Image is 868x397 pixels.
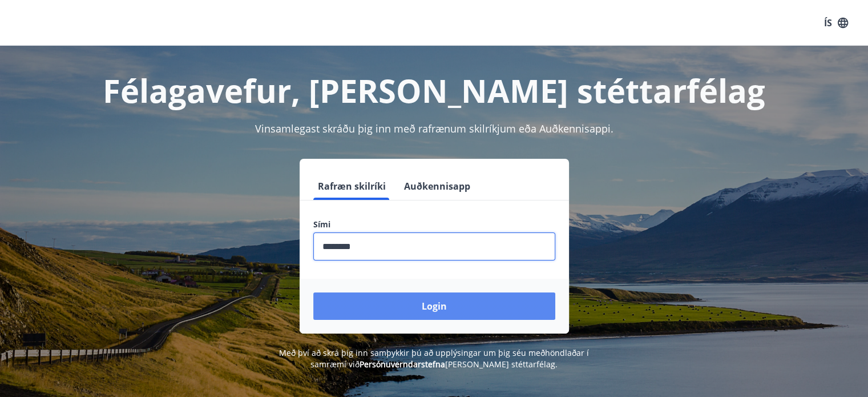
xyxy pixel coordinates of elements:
[313,219,555,230] label: Sími
[279,347,589,370] span: Með því að skrá þig inn samþykkir þú að upplýsingar um þig séu meðhöndlaðar í samræmi við [PERSON...
[37,69,831,112] h1: Félagavefur, [PERSON_NAME] stéttarfélag
[313,292,555,320] button: Login
[360,359,445,370] a: Persónuverndarstefna
[818,13,854,33] button: ÍS
[399,173,475,200] button: Auðkennisapp
[255,122,613,135] span: Vinsamlegast skráðu þig inn með rafrænum skilríkjum eða Auðkennisappi.
[313,173,390,200] button: Rafræn skilríki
